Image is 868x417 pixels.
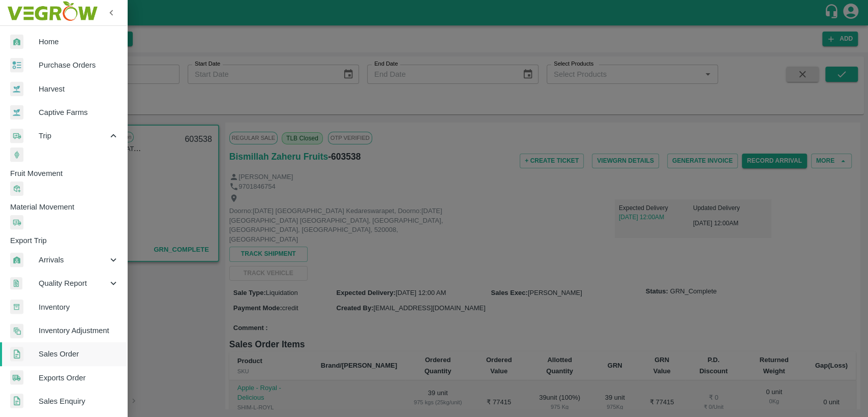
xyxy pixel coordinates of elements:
span: Exports Order [39,372,119,383]
img: qualityReport [10,277,22,290]
img: whArrival [10,253,23,267]
span: Material Movement [10,201,127,213]
span: Export Trip [10,235,127,246]
span: Captive Farms [39,107,119,118]
img: inventory [10,323,23,338]
img: sales [10,347,23,362]
a: materialMaterial Movement [8,181,127,213]
img: reciept [10,58,23,73]
img: harvest [10,105,23,120]
img: delivery [10,129,23,143]
img: whInventory [10,300,23,314]
span: Harvest [39,83,119,95]
a: fruitFruit Movement [8,147,127,179]
img: shipments [10,370,23,385]
a: deliveryExport Trip [8,215,127,247]
span: Purchase Orders [39,59,119,71]
img: sales [10,394,23,408]
img: delivery [10,215,23,230]
span: Inventory [39,302,119,313]
span: Quality Report [39,278,108,289]
span: Fruit Movement [10,168,127,179]
img: material [10,181,23,196]
img: fruit [10,147,23,162]
span: Home [39,36,119,47]
span: Sales Order [39,348,119,360]
img: harvest [10,81,23,97]
span: Sales Enquiry [39,396,119,407]
span: Arrivals [39,254,108,265]
span: Trip [39,130,108,141]
img: whArrival [10,35,23,49]
span: Inventory Adjustment [39,325,119,336]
